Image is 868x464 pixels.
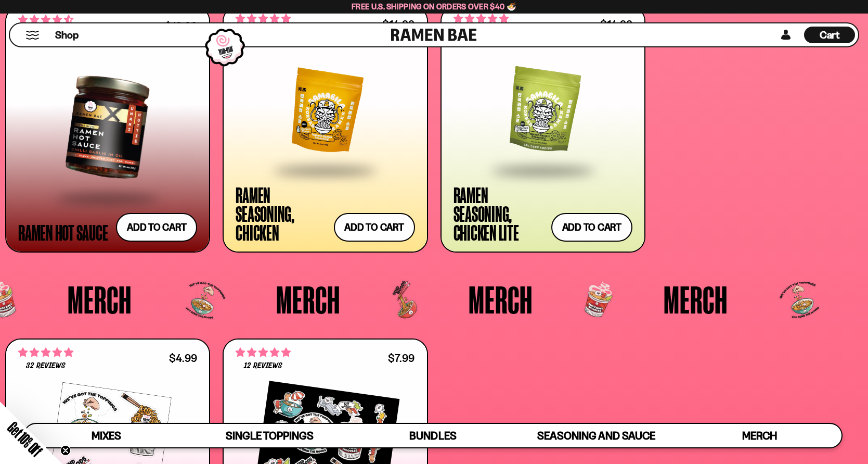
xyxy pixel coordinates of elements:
a: Merch [678,424,841,447]
a: Shop [55,27,79,43]
span: Shop [55,28,79,42]
span: Merch [68,280,132,319]
a: Mixes [24,424,188,447]
span: Seasoning and Sauce [537,429,655,442]
span: Free U.S. Shipping on Orders over $40 🍜 [352,2,516,11]
span: Merch [664,280,728,319]
a: Seasoning and Sauce [515,424,678,447]
span: Merch [276,280,340,319]
div: $4.99 [169,353,197,363]
span: 32 reviews [26,362,66,370]
span: 12 reviews [244,362,282,370]
div: Ramen Hot Sauce [18,223,108,242]
span: Single Toppings [226,429,314,442]
span: Get 10% Off [5,419,45,459]
div: $7.99 [388,353,414,363]
a: 4.71 stars 51 reviews $13.99 Ramen Hot Sauce Add to cart [5,6,210,253]
a: Cart [804,23,855,46]
button: Add to cart [116,213,197,242]
span: Merch [469,280,533,319]
div: Ramen Seasoning, Chicken Lite [454,185,546,242]
div: Ramen Seasoning, Chicken [236,185,328,242]
span: Cart [820,29,840,41]
button: Add to cart [551,213,632,242]
span: Merch [742,429,777,442]
button: Add to cart [334,213,415,242]
button: Mobile Menu Trigger [25,31,40,40]
a: Single Toppings [188,424,351,447]
span: Mixes [92,429,121,442]
span: 5.00 stars [236,346,291,359]
a: 4.83 stars 58 reviews $14.99 Ramen Seasoning, Chicken Add to cart [223,6,427,253]
span: 4.75 stars [18,346,73,359]
button: Close teaser [60,445,71,456]
a: 5.00 stars 33 reviews $14.99 Ramen Seasoning, Chicken Lite Add to cart [441,6,645,253]
span: Bundles [409,429,456,442]
a: Bundles [351,424,514,447]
